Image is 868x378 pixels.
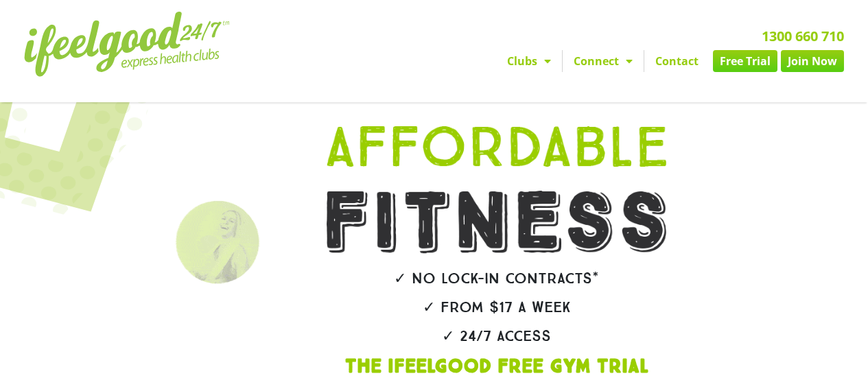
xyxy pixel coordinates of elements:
a: Join Now [781,50,844,72]
nav: Menu [316,50,844,72]
a: 1300 660 710 [762,27,844,45]
h1: The IfeelGood Free Gym Trial [285,357,709,377]
a: Contact [644,50,709,72]
a: Connect [563,50,644,72]
h2: ✓ From $17 a week [285,300,709,315]
a: Free Trial [713,50,777,72]
h2: ✓ 24/7 Access [285,329,709,344]
h2: ✓ No lock-in contracts* [285,271,709,286]
a: Clubs [496,50,562,72]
